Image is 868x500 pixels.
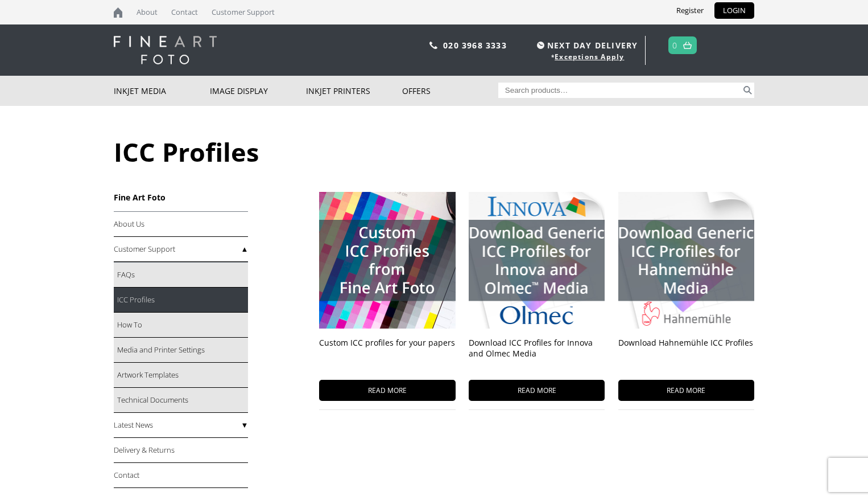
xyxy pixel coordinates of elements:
a: 020 3968 3333 [443,40,507,51]
span: READ MORE [618,380,754,401]
a: FAQs [114,263,248,288]
a: Inkjet Media [114,76,210,106]
h1: ICC Profiles [114,134,754,169]
h3: Fine Art Foto [114,192,248,203]
a: ICC Profiles [114,288,248,313]
span: READ MORE [319,380,455,401]
input: Search products… [498,83,742,98]
a: Image Display [210,76,306,106]
a: How To [114,313,248,338]
a: Latest News [114,413,248,438]
a: Offers [402,76,498,106]
span: NEXT DAY DELIVERY [534,39,638,52]
a: About Us [114,212,248,237]
h3: Download ICC Profiles for Innova and Olmec Media [469,337,605,371]
a: Artwork Templates [114,363,248,388]
img: time.svg [537,42,544,49]
img: phone.svg [429,42,437,49]
a: Register [668,2,712,19]
a: Exceptions Apply [555,52,624,62]
img: basket.svg [683,42,692,49]
a: LOGIN [714,2,754,19]
h3: Custom ICC profiles for your papers [319,337,455,371]
a: Media and Printer Settings [114,338,248,363]
a: Inkjet Printers [306,76,402,106]
a: Contact [114,463,248,488]
a: 0 [672,37,677,54]
a: Technical Documents [114,388,248,413]
h3: Download Hahnemühle ICC Profiles [618,337,754,371]
a: Customer Support [114,237,248,262]
span: READ MORE [469,380,605,401]
img: logo-white.svg [114,36,217,64]
button: Search [741,83,754,98]
a: Delivery & Returns [114,438,248,463]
